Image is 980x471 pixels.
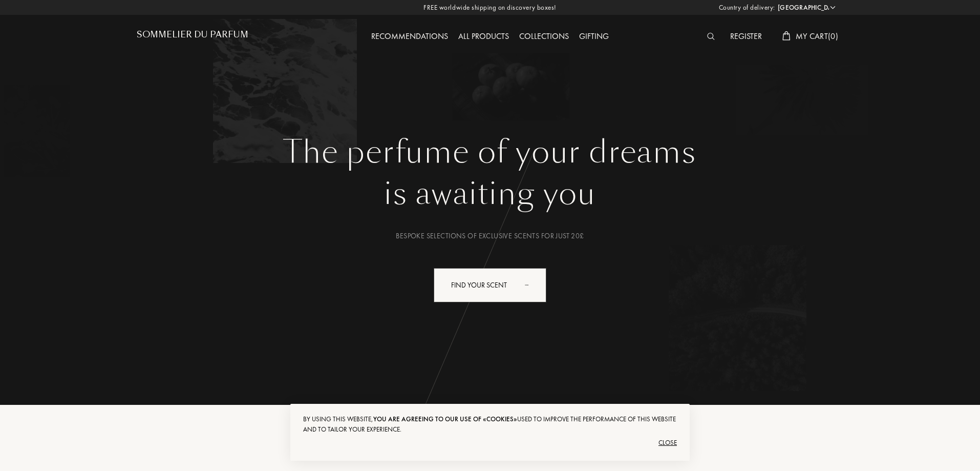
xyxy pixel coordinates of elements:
[426,268,554,302] a: Find your scentanimation
[366,30,453,44] div: Recommendations
[137,30,248,44] a: Sommelier du Parfum
[725,31,767,42] a: Register
[782,31,791,40] img: cart_white.svg
[373,415,517,423] span: you are agreeing to our use of «cookies»
[514,31,574,42] a: Collections
[137,30,248,39] h1: Sommelier du Parfum
[574,31,614,42] a: Gifting
[453,30,514,44] div: All products
[521,274,542,295] div: animation
[453,31,514,42] a: All products
[796,31,838,42] span: My Cart ( 0 )
[514,30,574,44] div: Collections
[707,33,715,40] img: search_icn_white.svg
[144,231,836,241] div: Bespoke selections of exclusive scents for just 20£
[303,435,677,451] div: Close
[366,31,453,42] a: Recommendations
[303,414,677,435] div: By using this website, used to improve the performance of this website and to tailor your experie...
[719,3,775,13] span: Country of delivery:
[144,171,836,217] div: is awaiting you
[574,30,614,44] div: Gifting
[725,30,767,44] div: Register
[434,268,546,302] div: Find your scent
[144,134,836,171] h1: The perfume of your dreams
